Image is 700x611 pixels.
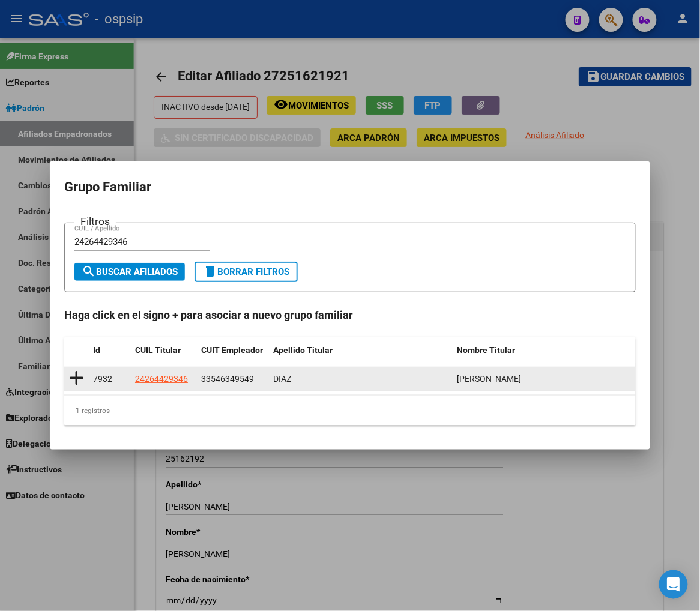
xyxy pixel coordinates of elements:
[74,214,116,229] h3: Filtros
[203,266,289,277] span: Borrar Filtros
[268,337,452,363] datatable-header-cell: Apellido Titular
[64,176,636,199] h2: Grupo Familiar
[201,345,263,355] span: CUIT Empleador
[135,345,181,355] span: CUIL Titular
[659,570,688,599] div: Open Intercom Messenger
[130,337,196,363] datatable-header-cell: CUIL Titular
[82,266,178,277] span: Buscar Afiliados
[74,263,185,281] button: Buscar Afiliados
[88,337,130,363] datatable-header-cell: Id
[457,345,515,355] span: Nombre Titular
[196,337,268,363] datatable-header-cell: CUIT Empleador
[93,345,100,355] span: Id
[201,374,254,384] span: 33546349549
[82,264,96,278] mat-icon: search
[452,337,636,363] datatable-header-cell: Nombre Titular
[457,374,521,384] span: DIEGO DANIEL
[135,374,188,384] span: 24264429346
[273,345,333,355] span: Apellido Titular
[203,264,217,278] mat-icon: delete
[64,307,636,323] h4: Haga click en el signo + para asociar a nuevo grupo familiar
[64,396,636,426] div: 1 registros
[273,374,291,384] span: DIAZ
[93,374,112,384] span: 7932
[195,262,298,282] button: Borrar Filtros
